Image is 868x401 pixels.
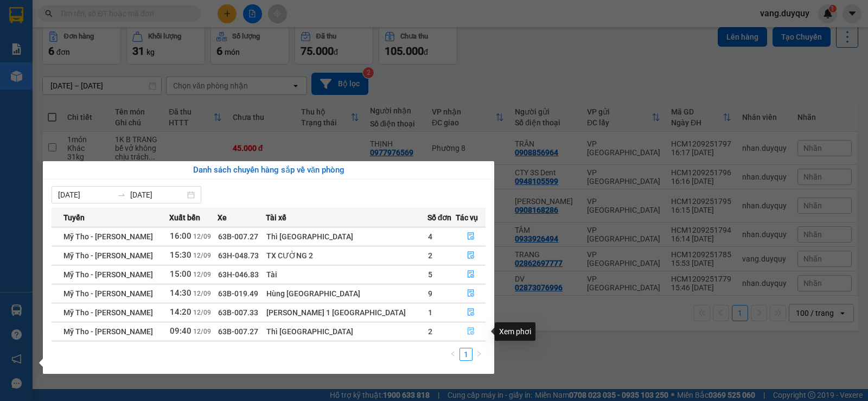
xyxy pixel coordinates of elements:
span: to [117,190,126,199]
button: file-done [456,285,485,302]
li: Previous Page [446,348,459,361]
button: file-done [456,247,485,264]
div: TX CƯỜNG 2 [266,250,427,262]
div: Danh sách chuyến hàng sắp về văn phòng [52,164,486,177]
span: 12/09 [193,290,211,297]
div: Tài [266,269,427,281]
span: file-done [467,270,475,279]
input: Từ ngày [58,189,113,201]
span: 14:20 [170,307,192,317]
li: Next Page [473,348,486,361]
button: file-done [456,323,485,340]
button: right [473,348,486,361]
span: file-done [467,232,475,241]
span: Mỹ Tho - [PERSON_NAME] [63,232,153,241]
span: 12/09 [193,328,211,335]
span: swap-right [117,190,126,199]
span: 2 [428,327,432,336]
span: file-done [467,308,475,317]
a: 1 [460,348,472,360]
span: Xe [218,212,227,224]
span: 63B-007.33 [218,308,258,317]
span: 14:30 [170,288,192,298]
div: [PERSON_NAME] 1 [GEOGRAPHIC_DATA] [266,307,427,319]
span: 12/09 [193,309,211,316]
span: 12/09 [193,252,211,259]
span: 16:00 [170,231,192,241]
span: Tài xế [266,212,286,224]
span: 15:30 [170,250,192,260]
span: Tác vụ [456,212,478,224]
div: Xem phơi [495,322,535,341]
span: file-done [467,327,475,336]
span: 63B-007.27 [218,327,258,336]
span: 1 [428,308,432,317]
span: 12/09 [193,233,211,240]
span: Mỹ Tho - [PERSON_NAME] [63,327,153,336]
span: 63H-046.83 [218,270,259,279]
span: 63B-019.49 [218,289,258,298]
span: 9 [428,289,432,298]
button: file-done [456,304,485,321]
button: file-done [456,228,485,245]
span: Xuất bến [169,212,200,224]
span: 5 [428,270,432,279]
span: Mỹ Tho - [PERSON_NAME] [63,289,153,298]
span: 09:40 [170,326,192,336]
span: Mỹ Tho - [PERSON_NAME] [63,270,153,279]
span: 4 [428,232,432,241]
span: 12/09 [193,271,211,278]
span: right [476,351,482,357]
span: 63H-048.73 [218,251,259,260]
span: 15:00 [170,269,192,279]
span: Mỹ Tho - [PERSON_NAME] [63,251,153,260]
div: Thì [GEOGRAPHIC_DATA] [266,231,427,243]
span: 2 [428,251,432,260]
span: left [450,351,456,357]
span: 63B-007.27 [218,232,258,241]
span: Số đơn [427,212,452,224]
input: Đến ngày [130,189,185,201]
div: Thì [GEOGRAPHIC_DATA] [266,326,427,338]
button: file-done [456,266,485,283]
span: Mỹ Tho - [PERSON_NAME] [63,308,153,317]
span: file-done [467,289,475,298]
button: left [446,348,459,361]
span: Tuyến [63,212,85,224]
span: file-done [467,251,475,260]
div: Hùng [GEOGRAPHIC_DATA] [266,288,427,300]
li: 1 [459,348,473,361]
